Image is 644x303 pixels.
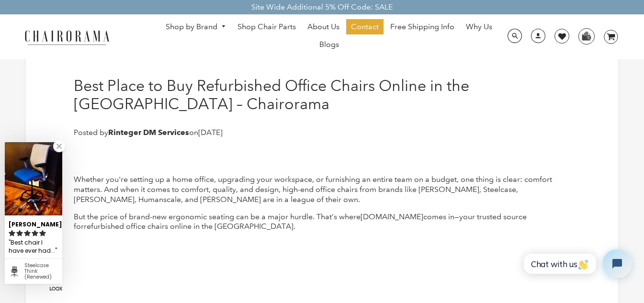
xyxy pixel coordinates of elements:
[156,19,502,55] nav: DesktopNavigation
[32,230,38,236] svg: rating icon full
[74,77,570,113] h1: Best Place to Buy Refurbished Office Chairs Online in the [GEOGRAPHIC_DATA] – Chairorama
[303,19,344,34] a: About Us
[84,222,294,231] span: refurbished office chairs online in the [GEOGRAPHIC_DATA]
[390,22,454,32] span: Free Shipping Info
[74,128,570,138] p: Posted by on
[161,20,231,34] a: Shop by Brand
[319,40,339,50] span: Blogs
[315,37,344,52] a: Blogs
[9,237,58,256] div: Best chair I have ever had...
[39,230,46,236] svg: rating icon full
[74,212,527,231] span: comes in—your trusted source for
[237,22,296,32] span: Shop Chair Parts
[351,22,379,32] span: Contact
[307,22,339,32] span: About Us
[385,19,459,34] a: Free Shipping Info
[74,175,552,204] span: Whether you're setting up a home office, upgrading your workspace, or furnishing an entire team o...
[24,263,58,280] div: Steelcase Think (Renewed)
[9,217,58,229] div: [PERSON_NAME]
[9,230,15,236] svg: rating icon full
[466,22,492,32] span: Why Us
[579,29,594,43] img: WhatsApp_Image_2024-07-12_at_16.23.01.webp
[74,212,361,221] span: But the price of brand-new ergonomic seating can be a major hurdle. That’s where
[108,128,189,137] strong: Rinteger DM Services
[24,230,31,236] svg: rating icon full
[5,142,62,215] img: Agnes J. review of Steelcase Think (Renewed)
[461,19,497,34] a: Why Us
[16,230,23,236] svg: rating icon full
[361,212,423,221] span: [DOMAIN_NAME]
[346,19,384,34] a: Contact
[198,128,223,137] time: [DATE]
[233,19,301,34] a: Shop Chair Parts
[19,29,115,45] img: chairorama
[513,241,640,286] iframe: Tidio Chat
[294,222,295,231] span: .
